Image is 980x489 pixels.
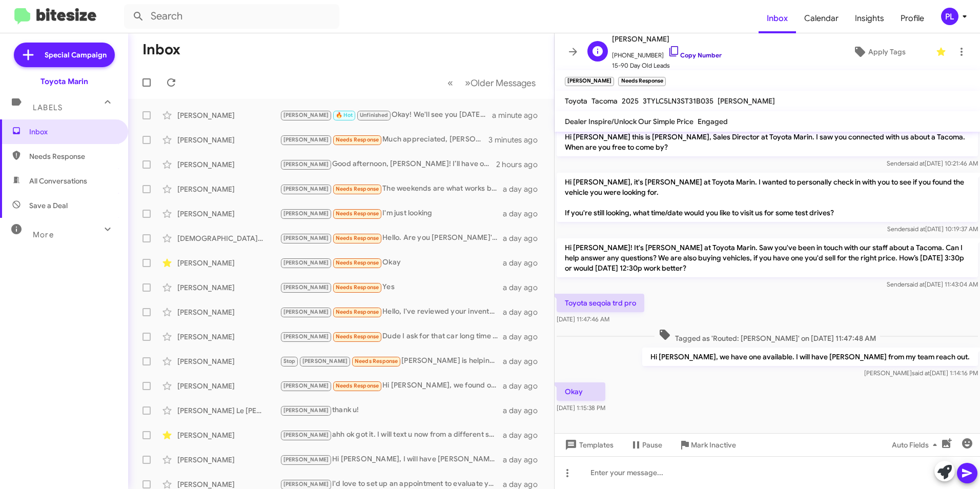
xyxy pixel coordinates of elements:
span: said at [912,369,930,377]
div: a day ago [503,282,546,293]
span: said at [907,280,925,288]
span: » [465,76,471,89]
p: Hi [PERSON_NAME]! It's [PERSON_NAME] at Toyota Marin. Saw you've been in touch with our staff abo... [557,238,978,277]
span: [PERSON_NAME] [283,333,329,340]
div: The weekends are what works best for me, weekdays I work and I don't get out at a set time. [280,183,503,195]
span: [PERSON_NAME] [283,284,329,291]
span: Insights [847,4,892,33]
span: said at [907,159,925,167]
span: « [447,76,453,89]
div: [PERSON_NAME] [177,110,280,120]
div: 2 hours ago [496,159,546,170]
span: Stop [283,358,296,364]
div: a day ago [503,405,546,416]
button: Mark Inactive [670,436,744,454]
span: Apply Tags [868,43,906,61]
span: Labels [33,103,63,112]
span: [PERSON_NAME] [718,96,775,106]
a: Inbox [759,4,796,33]
div: Dude I ask for that car long time ago [280,331,503,342]
div: [PERSON_NAME] [177,332,280,342]
div: Hello. Are you [PERSON_NAME]'s supervisor? [280,232,503,244]
a: Special Campaign [14,43,115,67]
div: a day ago [503,184,546,194]
span: [PERSON_NAME] [302,358,348,364]
small: [PERSON_NAME] [565,77,614,86]
span: [PERSON_NAME] [283,161,329,168]
button: Auto Fields [884,436,949,454]
div: [DEMOGRAPHIC_DATA][PERSON_NAME] [177,233,280,243]
span: [PERSON_NAME] [283,259,329,266]
span: [DATE] 1:15:38 PM [557,404,605,412]
div: [PERSON_NAME] [177,159,280,170]
div: [PERSON_NAME] [177,184,280,194]
span: [PERSON_NAME] [283,112,329,118]
p: Hi [PERSON_NAME], we have one available. I will have [PERSON_NAME] from my team reach out. [642,348,978,366]
span: All Conversations [29,176,87,186]
span: Engaged [698,117,728,126]
div: [PERSON_NAME] [177,307,280,317]
div: a day ago [503,381,546,391]
button: Pause [622,436,670,454]
span: Tagged as 'Routed: [PERSON_NAME]' on [DATE] 11:47:48 AM [655,329,880,343]
span: [PERSON_NAME] [612,33,722,45]
div: a day ago [503,258,546,268]
div: a day ago [503,356,546,366]
div: a day ago [503,233,546,243]
div: a day ago [503,332,546,342]
div: [PERSON_NAME] [177,455,280,465]
div: [PERSON_NAME] [177,381,280,391]
div: thank u! [280,404,503,416]
div: [PERSON_NAME] Le [PERSON_NAME] [177,405,280,416]
span: [PERSON_NAME] [283,309,329,315]
span: Needs Response [336,136,379,143]
div: Toyota Marin [40,76,88,87]
span: Needs Response [336,333,379,340]
div: Hi [PERSON_NAME], I will have [PERSON_NAME] from my sales team reach out to you. [280,454,503,465]
div: Okay! We'll see you [DATE] morning after 9am [280,109,492,121]
p: Hi [PERSON_NAME] this is [PERSON_NAME], Sales Director at Toyota Marin. I saw you connected with ... [557,128,978,156]
span: Sender [DATE] 10:19:37 AM [887,225,978,233]
span: Needs Response [336,210,379,217]
span: Unfinished [360,112,388,118]
span: [PERSON_NAME] [283,382,329,389]
span: Older Messages [471,77,536,89]
span: Needs Response [336,235,379,241]
button: Next [459,72,542,93]
div: a minute ago [492,110,546,120]
span: [PERSON_NAME] [283,456,329,463]
span: Needs Response [336,382,379,389]
span: 15-90 Day Old Leads [612,60,722,71]
div: PL [941,8,958,25]
a: Calendar [796,4,847,33]
span: Toyota [565,96,587,106]
span: Needs Response [336,284,379,291]
p: Hi [PERSON_NAME], it's [PERSON_NAME] at Toyota Marin. I wanted to personally check in with you to... [557,173,978,222]
button: Previous [441,72,459,93]
div: a day ago [503,307,546,317]
button: Templates [555,436,622,454]
span: Sender [DATE] 10:21:46 AM [887,159,978,167]
a: Copy Number [668,51,722,59]
span: [PERSON_NAME] [DATE] 1:14:16 PM [864,369,978,377]
a: Profile [892,4,932,33]
div: a day ago [503,430,546,440]
span: Needs Response [29,151,116,161]
div: 3 minutes ago [488,135,546,145]
span: Inbox [29,127,116,137]
span: Save a Deal [29,200,68,211]
div: ahh ok got it. I will text u now from a different system and from there u reply yes and then ther... [280,429,503,441]
div: a day ago [503,455,546,465]
input: Search [124,4,339,29]
div: Yes [280,281,503,293]
div: [PERSON_NAME] [177,209,280,219]
div: [PERSON_NAME] [177,282,280,293]
span: [PERSON_NAME] [283,407,329,414]
span: [PERSON_NAME] [283,210,329,217]
span: [PHONE_NUMBER] [612,45,722,60]
nav: Page navigation example [442,72,542,93]
span: Auto Fields [892,436,941,454]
